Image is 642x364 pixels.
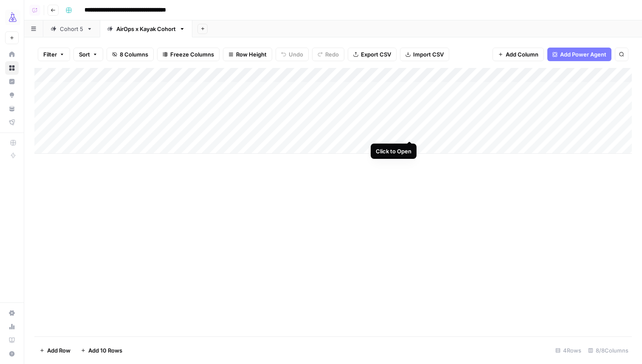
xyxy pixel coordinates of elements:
a: Your Data [5,102,19,116]
span: Add Column [506,50,538,59]
a: Flightpath [5,116,19,129]
a: Browse [5,61,19,75]
button: 8 Columns [107,48,154,61]
span: Add 10 Rows [88,346,122,355]
button: Add Power Agent [547,48,611,61]
span: Add Power Agent [560,50,606,59]
span: 8 Columns [120,50,148,59]
a: Insights [5,75,19,88]
div: 4 Rows [552,344,585,357]
a: Settings [5,306,19,320]
button: Export CSV [348,48,397,61]
span: Redo [325,50,339,59]
span: Export CSV [361,50,391,59]
button: Workspace: AirOps Growth [5,7,19,28]
button: Import CSV [400,48,449,61]
a: Usage [5,320,19,333]
button: Add Column [493,48,544,61]
div: Cohort 5 [60,25,83,33]
button: Freeze Columns [157,48,220,61]
span: Freeze Columns [170,50,214,59]
a: Cohort 5 [43,20,100,37]
img: AirOps Growth Logo [5,10,20,25]
span: Filter [43,50,57,59]
button: Row Height [223,48,272,61]
span: Undo [289,50,303,59]
button: Filter [38,48,70,61]
span: Add Row [47,346,70,355]
a: Opportunities [5,88,19,102]
div: AirOps x Kayak Cohort [116,25,176,33]
span: Row Height [236,50,267,59]
span: Sort [79,50,90,59]
button: Redo [312,48,344,61]
button: Add Row [34,344,76,357]
div: 8/8 Columns [585,344,632,357]
button: Undo [276,48,309,61]
a: Home [5,48,19,61]
span: Import CSV [413,50,444,59]
button: Sort [73,48,103,61]
a: AirOps x Kayak Cohort [100,20,192,37]
button: Add 10 Rows [76,344,127,357]
a: Learning Hub [5,333,19,347]
button: Help + Support [5,347,19,361]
